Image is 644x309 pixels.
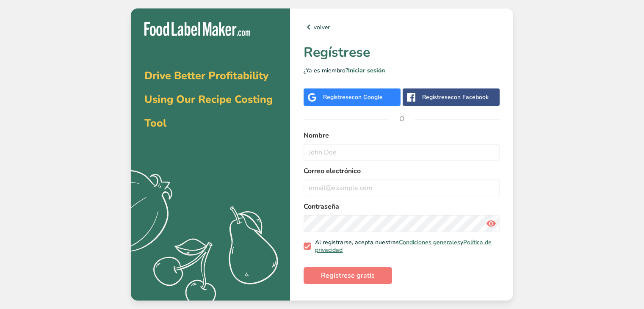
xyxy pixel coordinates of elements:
[304,22,500,32] a: volver
[389,106,415,132] span: O
[304,66,500,75] p: ¿Ya es miembro?
[304,179,500,196] input: email@example.com
[304,42,500,63] h1: Regístrese
[323,93,383,102] div: Regístrese
[348,66,385,74] a: Iniciar sesión
[304,267,392,284] button: Regístrese gratis
[422,93,489,102] div: Regístrese
[451,93,489,101] span: con Facebook
[311,239,497,254] span: Al registrarse, acepta nuestras y
[304,144,500,161] input: John Doe
[352,93,383,101] span: con Google
[304,201,500,212] label: Contraseña
[304,130,500,141] label: Nombre
[304,166,500,176] label: Correo electrónico
[321,270,375,281] span: Regístrese gratis
[144,22,250,36] img: Food Label Maker
[144,69,273,130] span: Drive Better Profitability Using Our Recipe Costing Tool
[315,238,492,254] a: Política de privacidad
[399,238,460,246] a: Condiciones generales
